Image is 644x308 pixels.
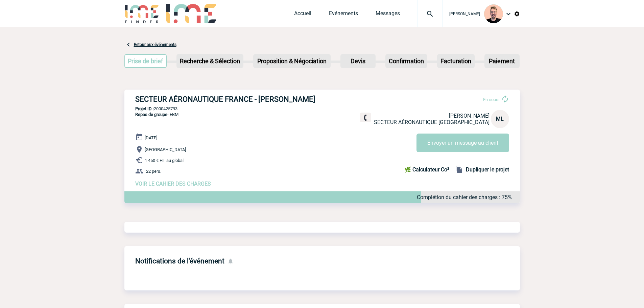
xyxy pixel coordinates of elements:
img: fixe.png [362,115,368,121]
span: [GEOGRAPHIC_DATA] [145,147,186,152]
img: IME-Finder [124,4,160,23]
h3: SECTEUR AÉRONAUTIQUE FRANCE - [PERSON_NAME] [135,95,338,103]
span: 1 450 € HT au global [145,158,184,163]
a: Accueil [294,10,311,20]
h4: Notifications de l'événement [135,257,224,265]
p: Devis [341,55,375,67]
a: 🌿 Calculateur Co² [404,165,452,173]
img: 129741-1.png [484,4,503,23]
span: 22 pers. [146,169,161,174]
span: - EBM [135,112,178,117]
p: Recherche & Sélection [177,55,243,67]
span: Repas de groupe [135,112,167,117]
a: VOIR LE CAHIER DES CHARGES [135,181,211,187]
p: Paiement [485,55,519,67]
b: Projet ID : [135,106,154,111]
span: [DATE] [145,135,157,140]
p: Facturation [438,55,474,67]
p: Confirmation [386,55,427,67]
img: file_copy-black-24dp.png [455,165,463,173]
span: En cours [483,97,500,102]
a: Evénements [329,10,358,20]
span: SECTEUR AÉRONAUTIQUE [GEOGRAPHIC_DATA] [374,119,490,125]
span: ML [496,116,504,122]
button: Envoyer un message au client [416,134,509,152]
b: 🌿 Calculateur Co² [404,166,449,173]
b: Dupliquer le projet [466,166,509,173]
p: Prise de brief [125,55,166,67]
p: Proposition & Négociation [254,55,330,67]
a: Retour aux événements [134,42,176,47]
p: 2000425793 [124,106,520,111]
span: [PERSON_NAME] [449,113,490,119]
a: Messages [376,10,400,20]
span: [PERSON_NAME] [449,11,480,16]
